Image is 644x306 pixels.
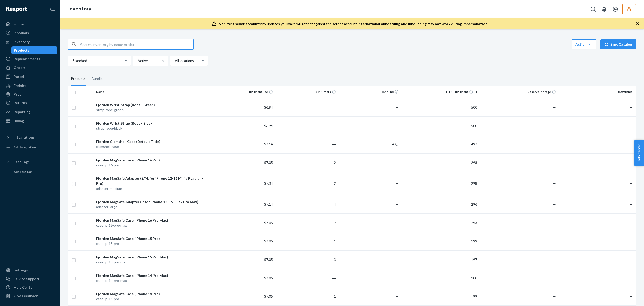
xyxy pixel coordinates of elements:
span: — [629,124,632,128]
span: $7.05 [264,239,273,243]
span: $7.05 [264,294,273,298]
th: 30d Orders [275,86,338,98]
th: Reserve Storage [479,86,558,98]
input: All locations [174,58,175,63]
div: Fjorden MagSafe Case (iPhone 16 Pro Max) [96,218,210,223]
div: Reporting [14,109,30,114]
div: adapter-medium [96,186,210,191]
a: Help Center [3,283,57,291]
div: Fjorden Wrist Strap (Rope - Black) [96,121,210,126]
td: 500 [401,116,479,135]
a: Talk to Support [3,275,57,283]
span: — [629,294,632,298]
div: case-ip-16-pro-max [96,223,210,228]
div: Bundles [92,72,104,86]
div: Fast Tags [14,159,30,164]
a: Prep [3,90,57,98]
div: Talk to Support [14,276,40,281]
button: Open notifications [599,4,609,14]
a: Products [11,46,58,54]
span: Non-test seller account: [219,22,260,26]
td: 99 [401,287,479,305]
span: — [629,257,632,262]
button: Help Center [634,140,644,166]
a: Add Integration [3,143,57,151]
td: ― [275,98,338,116]
td: 298 [401,172,479,195]
img: Flexport logo [6,7,27,12]
div: strap-rope-black [96,126,210,131]
div: adapter-large [96,204,210,209]
span: — [629,160,632,165]
td: 500 [401,98,479,116]
span: — [553,142,556,146]
span: — [553,257,556,262]
a: Orders [3,64,57,72]
span: — [396,257,399,262]
span: $6.94 [264,105,273,109]
td: 2 [275,172,338,195]
td: 197 [401,250,479,269]
div: Fjorden MagSafe Case (iPhone 15 Pro) [96,236,210,241]
div: Add Fast Tag [14,170,32,174]
span: — [396,239,399,243]
div: Billing [14,118,24,124]
div: Action [575,42,593,47]
span: — [629,142,632,146]
div: Fjorden Wrist Strap (Rope - Green) [96,102,210,107]
th: Name [94,86,212,98]
span: — [553,239,556,243]
a: Parcel [3,73,57,81]
span: — [629,221,632,225]
div: Fjorden MagSafe Case (iPhone 14 Pro Max) [96,273,210,278]
span: $7.05 [264,257,273,262]
a: Settings [3,266,57,274]
a: Freight [3,82,57,90]
div: Replenishments [14,56,40,62]
div: Freight [14,83,26,88]
button: Open account menu [610,4,620,14]
span: $7.05 [264,160,273,165]
div: Integrations [14,135,35,140]
td: ― [275,116,338,135]
span: — [629,181,632,186]
td: 100 [401,269,479,287]
div: case-ip-16-pro [96,163,210,168]
button: Integrations [3,133,57,141]
button: Sync Catalog [600,39,636,49]
button: Close Navigation [47,4,57,14]
span: — [396,276,399,280]
span: — [553,160,556,165]
button: Give Feedback [3,292,57,300]
input: Active [137,58,138,63]
span: — [396,202,399,206]
a: Home [3,20,57,28]
a: Replenishments [3,55,57,63]
div: Fjorden Clamshell Case (Default Title) [96,139,210,144]
a: Inventory [68,6,91,12]
span: — [553,124,556,128]
div: Add Integration [14,145,36,149]
div: Inventory [14,39,30,44]
div: Home [14,22,24,27]
div: Orders [14,65,26,70]
span: — [553,276,556,280]
span: — [629,239,632,243]
input: Search inventory by name or sku [80,39,193,49]
div: Products [71,72,86,86]
a: Reporting [3,108,57,116]
button: Action [572,39,596,49]
th: DTC Fulfillment [401,86,479,98]
td: 1 [275,287,338,305]
span: — [553,105,556,109]
div: Fjorden MagSafe Case (iPhone 14 Pro) [96,291,210,296]
span: $7.34 [264,181,273,186]
div: strap-rope-green [96,107,210,112]
td: 199 [401,232,479,250]
div: Products [14,48,29,53]
td: 2 [275,153,338,172]
span: $7.14 [264,142,273,146]
span: — [396,181,399,186]
ol: breadcrumbs [64,2,95,16]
